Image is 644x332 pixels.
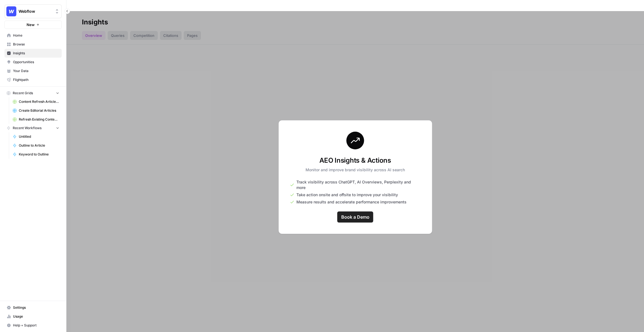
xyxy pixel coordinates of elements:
[19,108,59,113] span: Create Editorial Articles
[13,323,59,328] span: Help + Support
[4,49,62,58] a: Insights
[19,143,59,148] span: Outline to Article
[296,192,398,198] span: Take action onsite and offsite to improve your visibility
[306,156,405,165] h3: AEO Insights & Actions
[13,314,59,319] span: Usage
[296,199,407,205] span: Measure results and accelerate performance improvements
[13,77,59,82] span: Flightpath
[10,115,62,124] a: Refresh Existing Content (6)
[10,141,62,150] a: Outline to Article
[6,6,16,16] img: Webflow Logo
[4,75,62,84] a: Flightpath
[4,67,62,75] a: Your Data
[10,106,62,115] a: Create Editorial Articles
[4,4,62,18] button: Workspace: Webflow
[27,22,35,27] span: New
[4,58,62,67] a: Opportunities
[10,97,62,106] a: Content Refresh Article (Demo Grid)
[13,126,42,131] span: Recent Workflows
[13,68,59,73] span: Your Data
[4,124,62,132] button: Recent Workflows
[19,9,52,14] span: Webflow
[10,150,62,159] a: Keyword to Outline
[13,91,33,96] span: Recent Grids
[13,42,59,47] span: Browse
[341,214,369,220] span: Book a Demo
[4,321,62,330] button: Help + Support
[19,134,59,139] span: Untitled
[13,60,59,65] span: Opportunities
[337,211,373,223] a: Book a Demo
[4,89,62,97] button: Recent Grids
[296,179,421,190] span: Track visibility across ChatGPT, AI Overviews, Perplexity and more
[4,303,62,312] a: Settings
[306,167,405,173] p: Monitor and improve brand visibility across AI search
[13,33,59,38] span: Home
[19,152,59,157] span: Keyword to Outline
[13,51,59,56] span: Insights
[4,40,62,49] a: Browse
[4,21,62,29] button: New
[19,117,59,122] span: Refresh Existing Content (6)
[10,132,62,141] a: Untitled
[4,31,62,40] a: Home
[19,99,59,104] span: Content Refresh Article (Demo Grid)
[13,305,59,310] span: Settings
[4,312,62,321] a: Usage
